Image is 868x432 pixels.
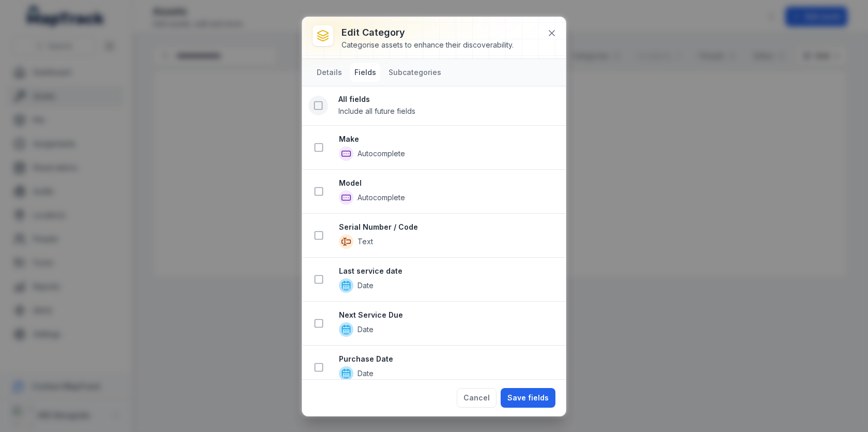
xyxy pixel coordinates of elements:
strong: Make [339,134,557,144]
span: Date [358,280,374,291]
strong: Serial Number / Code [339,222,557,232]
span: Text [358,236,373,247]
span: Date [358,368,374,379]
strong: Model [339,178,557,188]
span: Autocomplete [358,192,405,203]
strong: All fields [338,94,557,105]
strong: Purchase Date [339,354,557,364]
strong: Last service date [339,266,557,276]
button: Fields [350,63,380,82]
button: Subcategories [384,63,445,82]
button: Cancel [457,388,497,408]
span: Date [358,324,374,335]
strong: Next Service Due [339,310,557,320]
h3: Edit category [342,25,514,40]
button: Save fields [501,388,555,408]
span: Autocomplete [358,148,405,159]
span: Include all future fields [338,107,415,115]
button: Details [313,63,346,82]
div: Categorise assets to enhance their discoverability. [342,40,514,50]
